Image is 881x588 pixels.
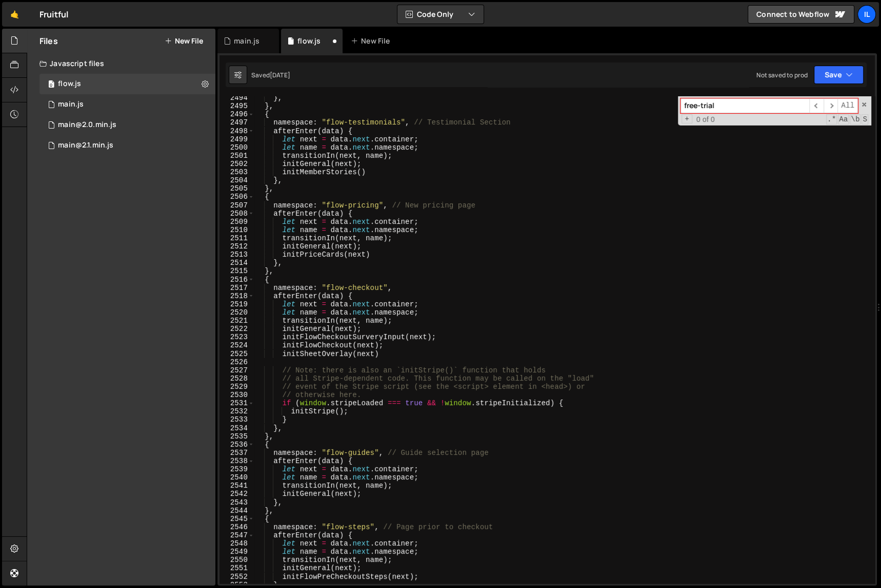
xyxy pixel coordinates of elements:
div: 2497 [219,118,254,127]
button: Save [814,66,864,84]
div: 2537 [219,449,254,457]
div: 2515 [219,267,254,275]
span: CaseSensitive Search [838,114,849,124]
div: 2506 [219,193,254,201]
span: 0 [48,81,54,89]
div: 2544 [219,507,254,515]
input: Search for [680,98,809,113]
div: 2508 [219,209,254,218]
div: 2523 [219,333,254,341]
div: 2522 [219,325,254,333]
div: 2535 [219,432,254,440]
span: Alt-Enter [837,98,858,113]
div: 2498 [219,127,254,135]
span: Whole Word Search [850,114,860,124]
div: 2536 [219,440,254,449]
div: 2529 [219,383,254,391]
div: 12077/32195.js [39,74,215,94]
span: ​ [824,98,838,113]
div: 2500 [219,143,254,152]
div: Javascript files [27,53,215,74]
div: 2532 [219,407,254,415]
div: 2512 [219,242,254,250]
div: 2548 [219,539,254,548]
div: 2530 [219,391,254,399]
div: 2513 [219,250,254,259]
div: 2543 [219,498,254,507]
span: RegExp Search [826,114,837,124]
div: 2499 [219,135,254,143]
div: 2495 [219,102,254,110]
div: Fruitful [39,8,68,20]
div: 2505 [219,184,254,193]
div: Saved [251,71,290,79]
button: Code Only [397,5,484,24]
div: 2541 [219,481,254,490]
div: 2531 [219,399,254,407]
button: New File [165,37,203,45]
div: 12077/28919.js [39,94,215,115]
span: Search In Selection [862,114,868,124]
div: 2550 [219,556,254,564]
div: 2518 [219,292,254,300]
div: 2504 [219,176,254,184]
div: 2552 [219,573,254,581]
div: 2527 [219,366,254,374]
div: 2551 [219,564,254,572]
div: 2509 [219,218,254,226]
a: Connect to Webflow [748,5,854,24]
div: 2516 [219,276,254,284]
div: 2496 [219,110,254,118]
div: 2533 [219,415,254,424]
div: 2520 [219,308,254,317]
h2: Files [39,35,58,47]
span: 0 of 0 [692,115,719,123]
div: 2542 [219,490,254,498]
div: 2521 [219,317,254,325]
div: main.js [234,36,259,46]
div: 2494 [219,94,254,102]
div: 2545 [219,515,254,523]
div: 2526 [219,358,254,366]
div: Not saved to prod [756,71,808,79]
div: 2546 [219,523,254,531]
div: 2534 [219,424,254,432]
div: 2528 [219,374,254,383]
div: main.js [58,100,84,109]
div: 12077/31244.js [39,135,215,156]
div: 2539 [219,465,254,473]
div: 2517 [219,284,254,292]
div: 2503 [219,168,254,176]
div: 2510 [219,226,254,234]
div: main@2.1.min.js [58,141,113,150]
div: 2507 [219,201,254,209]
div: 2538 [219,457,254,465]
div: main@2.0.min.js [58,120,116,130]
div: 2549 [219,548,254,556]
div: 2519 [219,300,254,308]
div: 2511 [219,234,254,242]
a: Il [857,5,876,24]
div: 2525 [219,350,254,358]
div: 2501 [219,152,254,160]
div: 2547 [219,531,254,539]
div: 2514 [219,259,254,267]
div: 2524 [219,341,254,349]
div: [DATE] [270,71,290,79]
a: 🤙 [2,2,27,27]
div: 2540 [219,473,254,481]
div: New File [351,36,394,46]
div: flow.js [58,79,81,89]
div: flow.js [297,36,321,46]
span: Toggle Replace mode [682,114,692,123]
div: 12077/30059.js [39,115,215,135]
div: 2502 [219,160,254,168]
span: ​ [809,98,824,113]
